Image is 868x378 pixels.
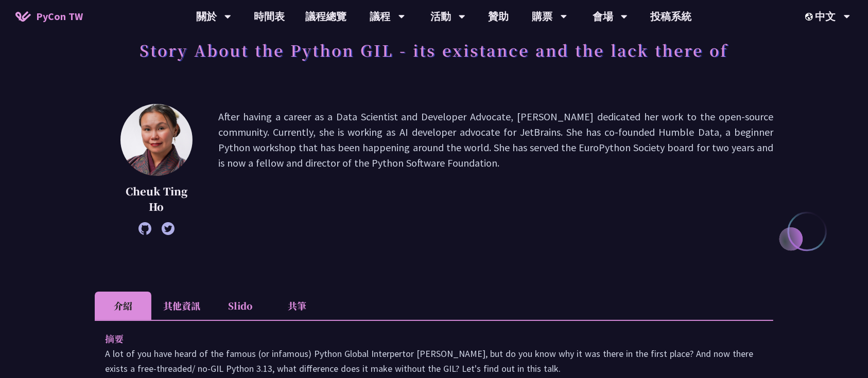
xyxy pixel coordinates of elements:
li: 其他資訊 [151,292,212,320]
p: 摘要 [105,331,742,346]
a: PyCon TW [5,4,93,29]
li: 介紹 [95,292,151,320]
p: After having a career as a Data Scientist and Developer Advocate, [PERSON_NAME] dedicated her wor... [218,109,773,230]
h1: Story About the Python GIL - its existance and the lack there of [140,34,728,65]
li: 共筆 [269,292,325,320]
span: PyCon TW [36,9,83,24]
img: Cheuk Ting Ho [120,104,193,176]
img: Home icon of PyCon TW 2025 [15,11,31,22]
p: Cheuk Ting Ho [120,184,193,214]
li: Slido [212,292,269,320]
p: A lot of you have heard of the famous (or infamous) Python Global Interpertor [PERSON_NAME], but ... [105,346,763,376]
img: Locale Icon [805,13,815,21]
